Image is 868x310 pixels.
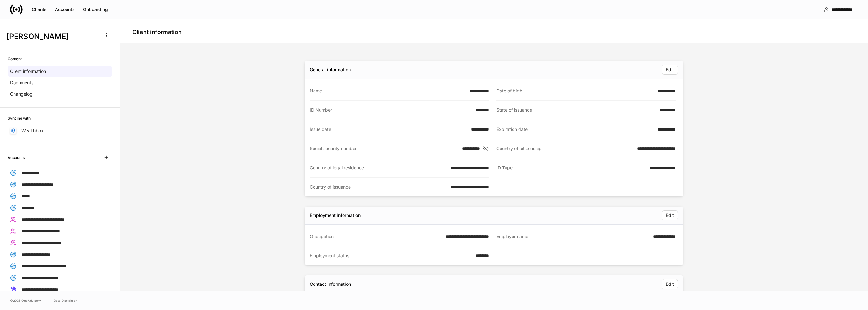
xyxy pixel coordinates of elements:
h3: [PERSON_NAME] [6,32,97,42]
h6: Syncing with [8,115,31,121]
button: Edit [662,279,678,289]
div: Occupation [310,233,442,240]
span: © 2025 OneAdvisory [10,298,41,303]
div: State of issuance [496,107,655,113]
p: Changelog [10,91,32,97]
div: Clients [32,7,47,12]
button: Accounts [51,4,79,15]
div: ID Type [496,165,646,171]
div: Country of citizenship [496,145,633,152]
div: Edit [666,282,674,286]
div: Edit [666,213,674,218]
h6: Content [8,56,22,62]
p: Client information [10,68,46,74]
div: Employment information [310,212,361,219]
button: Edit [662,65,678,75]
div: Employer name [496,233,649,240]
div: Name [310,88,466,94]
a: Documents [8,77,112,88]
div: Country of legal residence [310,165,447,171]
p: Documents [10,79,33,86]
button: Clients [28,4,51,15]
button: Edit [662,210,678,220]
button: Onboarding [79,4,112,15]
p: Wealthbox [21,127,44,134]
div: Accounts [55,7,75,12]
div: Contact information [310,281,351,287]
div: Issue date [310,126,467,132]
div: Social security number [310,145,458,152]
div: ID Number [310,107,472,113]
div: Date of birth [496,88,654,94]
div: Country of issuance [310,184,447,190]
a: Client information [8,66,112,77]
div: Edit [666,67,674,72]
h6: Accounts [8,155,25,161]
div: Onboarding [83,7,108,12]
a: Wealthbox [8,125,112,136]
h4: Client information [132,28,182,36]
div: Employment status [310,253,472,259]
a: Data Disclaimer [54,298,77,303]
div: General information [310,67,351,73]
a: Changelog [8,88,112,100]
div: Expiration date [496,126,654,132]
